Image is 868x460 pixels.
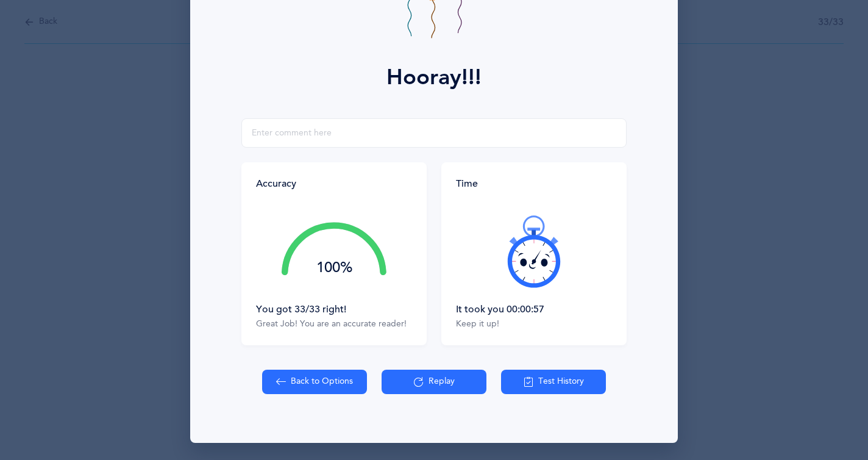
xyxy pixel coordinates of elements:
[256,303,412,316] div: You got 33/33 right!
[456,177,612,190] div: Time
[262,370,367,394] button: Back to Options
[241,118,627,148] input: Enter comment here
[501,370,606,394] button: Test History
[256,318,412,331] div: Great Job! You are an accurate reader!
[456,303,612,316] div: It took you 00:00:57
[382,370,486,394] button: Replay
[456,318,612,331] div: Keep it up!
[386,61,482,94] div: Hooray!!!
[282,261,386,275] div: 100%
[256,177,296,190] div: Accuracy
